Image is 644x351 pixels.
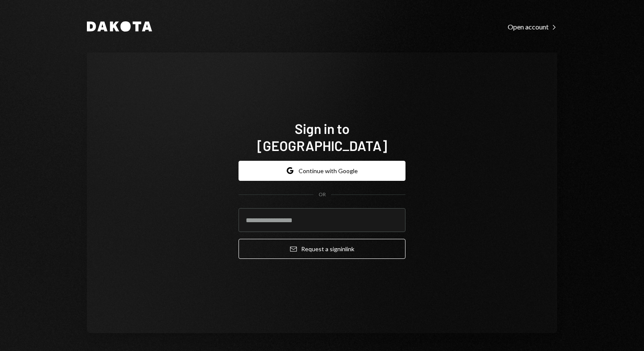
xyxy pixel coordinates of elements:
h1: Sign in to [GEOGRAPHIC_DATA] [239,120,405,154]
div: OR [319,191,326,198]
button: Request a signinlink [239,239,405,259]
div: Open account [508,23,557,31]
a: Open account [508,22,557,31]
button: Continue with Google [239,161,405,181]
